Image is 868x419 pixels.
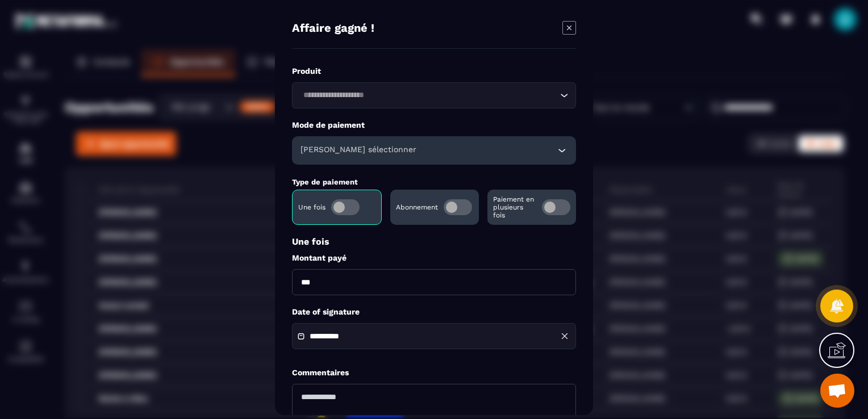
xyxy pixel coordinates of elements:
[292,82,576,108] div: Search for option
[493,195,536,219] p: Paiement en plusieurs fois
[298,203,325,211] p: Une fois
[292,178,358,186] label: Type de paiement
[292,307,576,317] label: Date of signature
[820,374,854,408] a: Ouvrir le chat
[292,236,576,247] p: Une fois
[292,66,576,77] label: Produit
[396,203,438,211] p: Abonnement
[292,120,576,131] label: Mode de paiement
[292,253,576,263] label: Montant payé
[292,367,349,378] label: Commentaires
[299,89,557,102] input: Search for option
[292,21,374,37] h4: Affaire gagné !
